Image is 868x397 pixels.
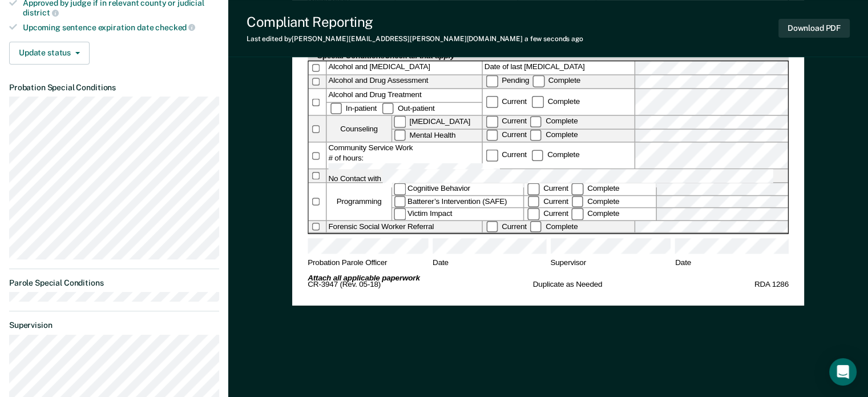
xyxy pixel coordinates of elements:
label: Complete [528,117,580,126]
div: Alcohol and [MEDICAL_DATA] [326,62,482,75]
span: Supervisor [550,259,671,274]
span: district [23,8,59,17]
span: Duplicate as Needed [533,280,603,290]
label: Current [526,209,570,218]
input: Mental Health [394,129,405,141]
label: Current [485,130,528,139]
input: Complete [532,75,544,87]
label: Complete [528,222,580,230]
input: Complete [572,208,583,220]
span: Probation Parole Officer [308,259,428,274]
button: Download PDF [778,19,850,38]
label: Current [526,197,570,205]
div: Open Intercom Messenger [829,358,857,386]
input: Batterer’s Intervention (SAFE) [394,196,405,207]
div: Forensic Social Worker Referral [326,221,482,233]
input: Current [528,208,539,220]
label: Pending [485,77,531,85]
label: Complete [528,130,580,139]
label: Complete [531,77,582,85]
input: Out-patient [382,102,394,114]
label: No Contact with [326,169,788,182]
button: Update status [9,42,90,65]
span: Date [433,259,546,274]
div: Compliant Reporting [247,14,583,30]
span: checked [155,23,195,32]
input: Current [486,150,498,161]
label: Complete [570,209,621,218]
input: Current [486,221,498,232]
input: In-patient [330,102,342,114]
input: Victim Impact [394,208,405,220]
dt: Parole Special Conditions [9,278,219,288]
input: Current [486,96,498,107]
input: Complete [530,221,542,232]
label: Current [526,184,570,193]
label: Current [485,117,528,126]
label: Out-patient [381,103,437,112]
span: a few seconds ago [524,35,583,43]
span: CR-3947 (Rev. 05-18) [308,280,381,290]
input: Cognitive Behavior [394,183,405,195]
span: RDA 1286 [754,280,789,290]
input: Current [528,183,539,195]
label: Current [485,151,528,159]
input: Complete [530,116,542,127]
input: Complete [532,150,543,161]
input: No Contact with [383,169,773,187]
div: Upcoming sentence expiration date [23,22,219,33]
input: Current [486,116,498,127]
label: In-patient [329,103,381,112]
div: Alcohol and Drug Treatment [326,89,482,102]
input: Current [486,129,498,141]
div: Community Service Work # of hours: [326,143,482,169]
div: Counseling [326,116,391,142]
input: Pending [486,75,498,87]
strong: Attach all applicable paperwork [308,274,419,283]
label: Complete [570,197,621,205]
input: [MEDICAL_DATA] [394,116,405,127]
label: Victim Impact [392,208,523,220]
label: Current [485,97,528,106]
label: Date of last [MEDICAL_DATA] [483,62,635,75]
dt: Probation Special Conditions [9,83,219,93]
label: Current [485,222,528,230]
input: Current [528,196,539,207]
label: Complete [570,184,621,193]
label: Mental Health [392,129,482,142]
span: Date [675,259,789,274]
label: Batterer’s Intervention (SAFE) [392,196,523,208]
input: Complete [530,129,542,141]
div: Alcohol and Drug Assessment [326,75,482,89]
div: Last edited by [PERSON_NAME][EMAIL_ADDRESS][PERSON_NAME][DOMAIN_NAME] [247,35,583,43]
div: Complete [530,151,582,159]
input: Complete [572,196,583,207]
label: Complete [530,97,582,106]
input: Complete [572,183,583,195]
input: Complete [532,96,543,107]
div: Programming [326,183,391,220]
label: [MEDICAL_DATA] [392,116,482,129]
label: Cognitive Behavior [392,183,523,195]
dt: Supervision [9,320,219,330]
